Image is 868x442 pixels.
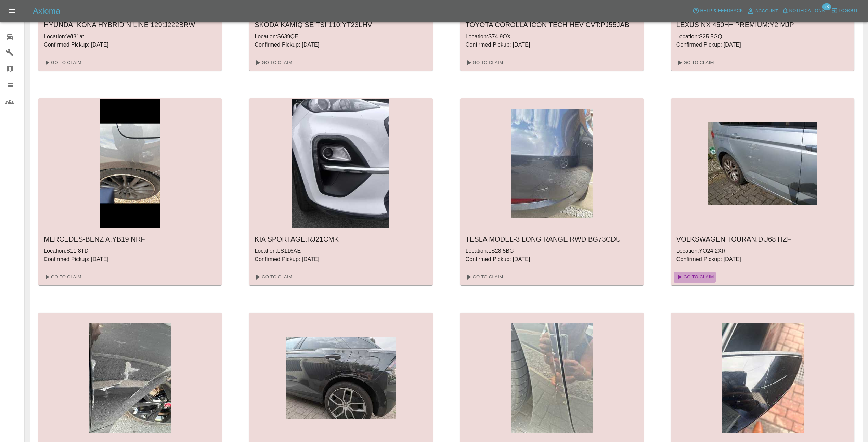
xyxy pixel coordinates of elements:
[44,32,216,41] p: Location: Wf31at
[745,5,780,16] a: Account
[252,272,294,283] a: Go To Claim
[41,57,83,68] a: Go To Claim
[674,57,716,68] a: Go To Claim
[255,247,427,255] p: Location: LS116AE
[755,7,778,15] span: Account
[463,57,505,68] a: Go To Claim
[676,255,849,263] p: Confirmed Pickup: [DATE]
[4,3,21,19] button: Open drawer
[676,32,849,41] p: Location: S25 5GQ
[822,3,831,10] span: 23
[780,5,827,16] button: Notifications
[41,272,83,283] a: Go To Claim
[466,32,638,41] p: Location: S74 9QX
[789,7,825,15] span: Notifications
[691,5,744,16] button: Help & Feedback
[255,234,427,245] h6: KIA SPORTAGE : RJ21CMK
[33,5,60,16] h5: Axioma
[466,41,638,49] p: Confirmed Pickup: [DATE]
[676,234,849,245] h6: VOLKSWAGEN TOURAN : DU68 HZF
[676,247,849,255] p: Location: YO24 2XR
[44,255,216,263] p: Confirmed Pickup: [DATE]
[676,19,849,30] h6: LEXUS NX 450H+ PREMIUM : Y2 MJP
[463,272,505,283] a: Go To Claim
[839,7,858,15] span: Logout
[255,255,427,263] p: Confirmed Pickup: [DATE]
[255,19,427,30] h6: SKODA KAMIQ SE TSI 110 : YT23LHV
[466,247,638,255] p: Location: LS28 5BG
[676,41,849,49] p: Confirmed Pickup: [DATE]
[44,19,216,30] h6: HYUNDAI KONA HYBRID N LINE 129 : J222BRW
[700,7,743,15] span: Help & Feedback
[466,234,638,245] h6: TESLA MODEL-3 LONG RANGE RWD : BG73CDU
[674,272,716,283] a: Go To Claim
[255,41,427,49] p: Confirmed Pickup: [DATE]
[44,247,216,255] p: Location: S11 8TD
[466,19,638,30] h6: TOYOTA COROLLA ICON TECH HEV CVT : PJ55JAB
[829,5,860,16] button: Logout
[466,255,638,263] p: Confirmed Pickup: [DATE]
[44,41,216,49] p: Confirmed Pickup: [DATE]
[255,32,427,41] p: Location: S639QE
[252,57,294,68] a: Go To Claim
[44,234,216,245] h6: MERCEDES-BENZ A : YB19 NRF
